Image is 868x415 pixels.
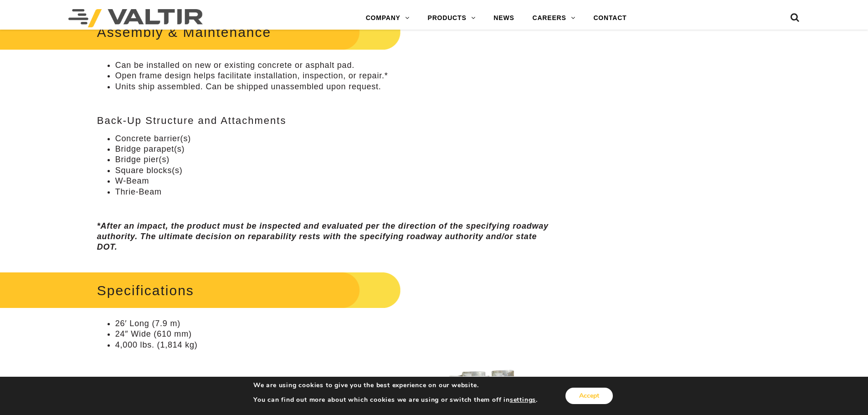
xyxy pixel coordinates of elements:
li: Can be installed on new or existing concrete or asphalt pad. [115,60,554,71]
button: settings [510,396,536,404]
li: Bridge parapet(s) [115,144,554,154]
a: PRODUCTS [419,9,485,27]
li: 4,000 lbs. (1,814 kg) [115,340,554,350]
li: Thrie-Beam [115,187,554,197]
li: 26′ Long (7.9 m) [115,318,554,329]
button: Accept [565,388,613,404]
li: Bridge pier(s) [115,154,554,165]
li: 24″ Wide (610 mm) [115,329,554,339]
p: You can find out more about which cookies we are using or switch them off in . [253,396,538,404]
a: NEWS [484,9,523,27]
img: Valtir [68,9,203,27]
a: CONTACT [584,9,636,27]
a: CAREERS [524,9,585,27]
li: W-Beam [115,176,554,186]
li: Square blocks(s) [115,165,554,176]
a: COMPANY [357,9,419,27]
em: *After an impact, the product must be inspected and evaluated per the direction of the specifying... [97,221,549,252]
p: We are using cookies to give you the best experience on our website. [253,381,538,389]
li: Open frame design helps facilitate installation, inspection, or repair.* [115,71,554,81]
li: Concrete barrier(s) [115,133,554,144]
h3: Back-Up Structure and Attachments [97,115,554,126]
li: Units ship assembled. Can be shipped unassembled upon request. [115,82,554,92]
